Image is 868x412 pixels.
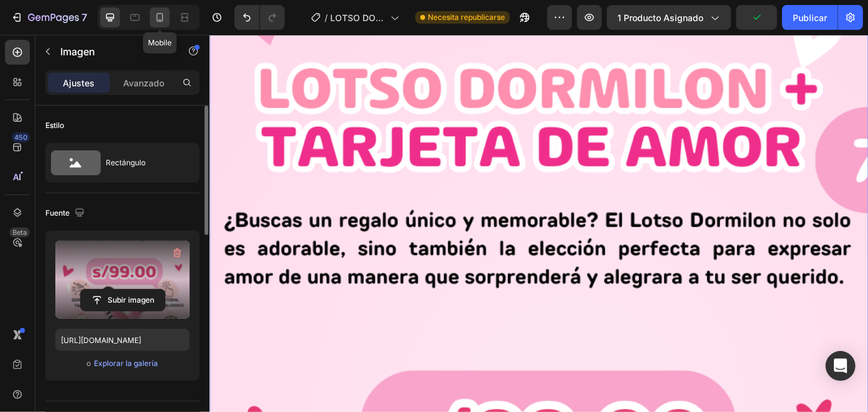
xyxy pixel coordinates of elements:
font: Beta [12,228,27,237]
input: https://ejemplo.com/imagen.jpg [55,329,190,351]
font: Publicar [793,12,827,23]
font: Imagen [60,45,95,58]
iframe: Área de diseño [210,35,868,412]
button: Explorar la galería [93,357,159,370]
div: Abrir Intercom Messenger [826,351,856,381]
font: Necesita republicarse [428,12,505,22]
button: Publicar [782,5,838,30]
button: 1 producto asignado [607,5,731,30]
p: Imagen [60,44,166,59]
button: 7 [5,5,93,30]
font: 7 [81,11,87,24]
button: Subir imagen [80,289,165,311]
font: Avanzado [123,78,164,88]
div: Deshacer/Rehacer [234,5,285,30]
font: Explorar la galería [94,359,158,368]
font: Ajustes [63,78,95,88]
font: 450 [14,133,27,142]
font: Rectángulo [106,158,145,167]
font: o [86,359,91,368]
font: Fuente [45,208,70,217]
font: Estilo [45,121,64,130]
font: LOTSO DORMILON 109 [330,12,384,36]
font: / [325,12,328,23]
font: 1 producto asignado [617,12,703,23]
